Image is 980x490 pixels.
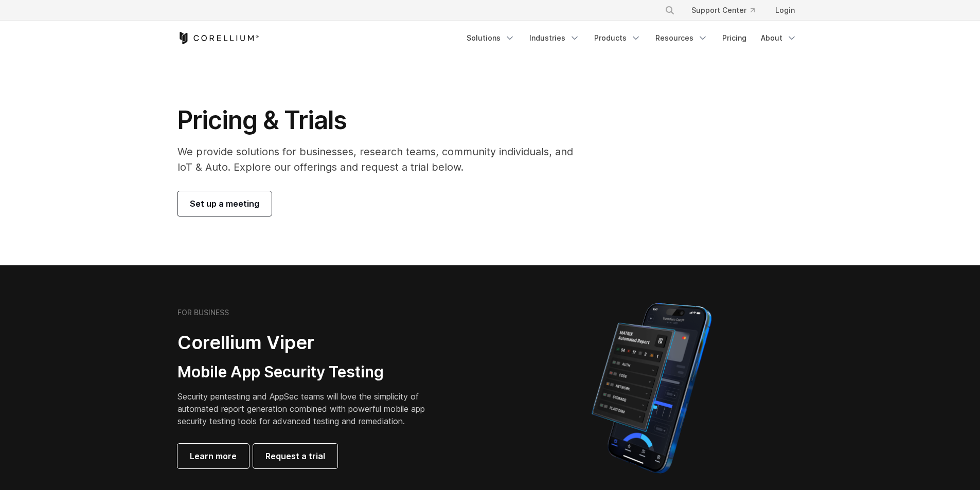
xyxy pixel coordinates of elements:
a: Industries [523,29,586,47]
h2: Corellium Viper [177,331,441,354]
h3: Mobile App Security Testing [177,362,441,382]
div: Navigation Menu [460,29,803,47]
p: We provide solutions for businesses, research teams, community individuals, and IoT & Auto. Explo... [177,144,587,175]
p: Security pentesting and AppSec teams will love the simplicity of automated report generation comb... [177,390,441,427]
a: Products [588,29,647,47]
a: Support Center [683,1,763,20]
a: Request a trial [253,444,337,468]
a: Solutions [460,29,521,47]
div: Navigation Menu [652,1,803,20]
span: Set up a meeting [190,197,259,210]
a: Login [767,1,803,20]
a: Corellium Home [177,32,259,44]
img: Corellium MATRIX automated report on iPhone showing app vulnerability test results across securit... [574,298,729,478]
span: Learn more [190,450,237,462]
button: Search [661,1,679,20]
a: Learn more [177,444,249,468]
a: About [755,29,803,47]
a: Pricing [716,29,753,47]
h6: FOR BUSINESS [177,308,229,317]
a: Set up a meeting [177,191,272,216]
span: Request a trial [265,450,325,462]
h1: Pricing & Trials [177,105,587,136]
a: Resources [649,29,714,47]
